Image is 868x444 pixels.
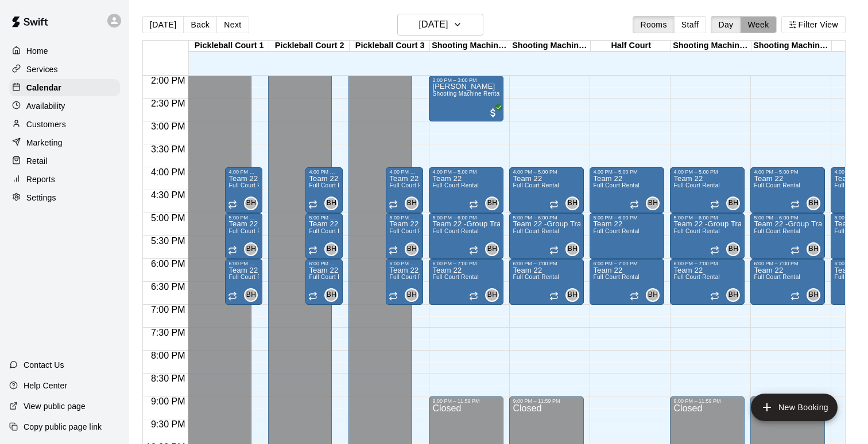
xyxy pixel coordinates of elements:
[630,292,639,301] span: Recurring event
[432,91,501,97] span: Shooting Machine Rental
[513,182,559,188] span: Full Court Rental
[728,289,738,301] span: BH
[26,45,48,57] p: Home
[409,197,418,210] span: Brandon Holmes
[429,213,503,259] div: 5:00 PM – 6:00 PM: Team 22 -Group Training
[485,288,499,302] div: Brandon Holmes
[228,261,259,266] div: 6:00 PM – 7:00 PM
[246,198,256,209] span: BH
[228,228,275,234] span: Full Court Rental
[9,116,120,133] div: Customers
[148,419,188,429] span: 9:30 PM
[9,171,120,188] div: Reports
[429,76,503,121] div: 2:00 PM – 3:00 PM: Dwayne Lucas
[9,61,120,78] div: Services
[487,198,497,209] span: BH
[809,289,819,301] span: BH
[673,215,741,221] div: 5:00 PM – 6:00 PM
[731,288,740,302] span: Brandon Holmes
[26,155,48,167] p: Retail
[593,215,661,221] div: 5:00 PM – 6:00 PM
[570,242,579,256] span: Brandon Holmes
[225,167,262,213] div: 4:00 PM – 5:00 PM: Team 22
[781,16,846,33] button: Filter View
[269,41,350,52] div: Pickleball Court 2
[309,169,339,175] div: 4:00 PM – 5:00 PM
[549,246,559,255] span: Recurring event
[469,200,478,209] span: Recurring event
[308,200,317,209] span: Recurring event
[244,197,258,210] div: Brandon Holmes
[405,197,418,210] div: Brandon Holmes
[228,292,237,301] span: Recurring event
[710,292,719,301] span: Recurring event
[568,289,578,301] span: BH
[673,169,741,175] div: 4:00 PM – 5:00 PM
[183,16,217,33] button: Back
[249,197,258,210] span: Brandon Holmes
[308,292,317,301] span: Recurring event
[26,82,61,93] p: Calendar
[630,200,639,209] span: Recurring event
[324,242,338,256] div: Brandon Holmes
[309,274,355,280] span: Full Court Rental
[711,16,741,33] button: Day
[811,197,820,210] span: Brandon Holmes
[405,242,418,256] div: Brandon Holmes
[409,288,418,302] span: Brandon Holmes
[570,288,579,302] span: Brandon Holmes
[148,190,188,200] span: 4:30 PM
[593,228,640,234] span: Full Court Rental
[549,292,559,301] span: Recurring event
[673,228,720,234] span: Full Court Rental
[309,261,339,266] div: 6:00 PM – 7:00 PM
[26,64,58,75] p: Services
[430,41,510,52] div: Shooting Machine 1
[646,288,660,302] div: Brandon Holmes
[646,197,660,210] div: Brandon Holmes
[671,41,751,52] div: Shooting Machine 3
[807,197,820,210] div: Brandon Holmes
[648,198,658,209] span: BH
[565,242,579,256] div: Brandon Holmes
[9,189,120,206] div: Settings
[327,198,336,209] span: BH
[487,243,497,255] span: BH
[790,200,800,209] span: Recurring event
[673,274,720,280] span: Full Court Rental
[389,261,420,266] div: 6:00 PM – 7:00 PM
[305,213,343,259] div: 5:00 PM – 6:00 PM: Team 22 -Group Training
[148,282,188,292] span: 6:30 PM
[389,200,398,209] span: Recurring event
[148,259,188,269] span: 6:00 PM
[754,182,800,188] span: Full Court Rental
[751,394,838,421] button: add
[9,79,120,96] a: Calendar
[305,259,343,305] div: 6:00 PM – 7:00 PM: Team 22
[509,167,584,213] div: 4:00 PM – 5:00 PM: Team 22
[386,259,423,305] div: 6:00 PM – 7:00 PM: Team 22
[327,289,336,301] span: BH
[309,215,339,221] div: 5:00 PM – 6:00 PM
[249,242,258,256] span: Brandon Holmes
[513,228,559,234] span: Full Court Rental
[329,197,338,210] span: Brandon Holmes
[329,288,338,302] span: Brandon Holmes
[389,274,436,280] span: Full Court Rental
[513,215,580,221] div: 5:00 PM – 6:00 PM
[409,242,418,256] span: Brandon Holmes
[811,242,820,256] span: Brandon Holmes
[244,242,258,256] div: Brandon Holmes
[432,228,479,234] span: Full Court Rental
[24,400,86,412] p: View public page
[228,169,259,175] div: 4:00 PM – 5:00 PM
[750,259,825,305] div: 6:00 PM – 7:00 PM: Team 22
[244,288,258,302] div: Brandon Holmes
[148,213,188,223] span: 5:00 PM
[148,99,188,108] span: 2:30 PM
[593,261,661,266] div: 6:00 PM – 7:00 PM
[26,100,65,112] p: Availability
[228,215,259,221] div: 5:00 PM – 6:00 PM
[216,16,249,33] button: Next
[9,134,120,151] div: Marketing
